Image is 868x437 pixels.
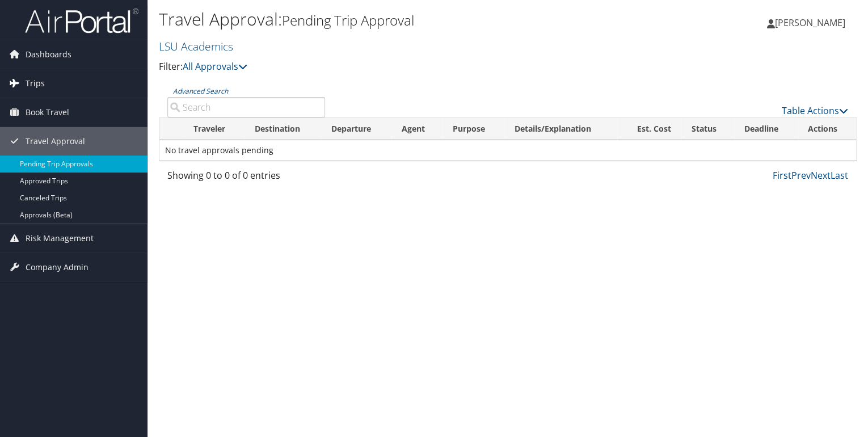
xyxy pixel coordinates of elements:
[775,16,845,29] span: [PERSON_NAME]
[159,7,624,31] h1: Travel Approval:
[26,40,71,69] span: Dashboards
[791,169,811,182] a: Prev
[617,118,681,140] th: Est. Cost: activate to sort column ascending
[798,118,856,140] th: Actions
[811,169,831,182] a: Next
[159,60,624,74] p: Filter:
[831,169,848,182] a: Last
[734,118,798,140] th: Deadline: activate to sort column descending
[159,140,856,161] td: No travel approvals pending
[773,169,791,182] a: First
[504,118,618,140] th: Details/Explanation
[183,118,244,140] th: Traveler: activate to sort column ascending
[167,97,325,117] input: Advanced Search
[26,98,69,127] span: Book Travel
[26,253,89,281] span: Company Admin
[245,118,322,140] th: Destination: activate to sort column ascending
[183,60,247,73] a: All Approvals
[173,86,228,96] a: Advanced Search
[321,118,391,140] th: Departure: activate to sort column ascending
[25,7,138,34] img: airportal-logo.png
[26,127,85,156] span: Travel Approval
[767,6,857,40] a: [PERSON_NAME]
[391,118,443,140] th: Agent
[443,118,504,140] th: Purpose
[159,39,236,54] a: LSU Academics
[282,11,414,30] small: Pending Trip Approval
[681,118,734,140] th: Status: activate to sort column ascending
[26,69,45,98] span: Trips
[782,104,848,117] a: Table Actions
[26,224,94,253] span: Risk Management
[167,169,325,188] div: Showing 0 to 0 of 0 entries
